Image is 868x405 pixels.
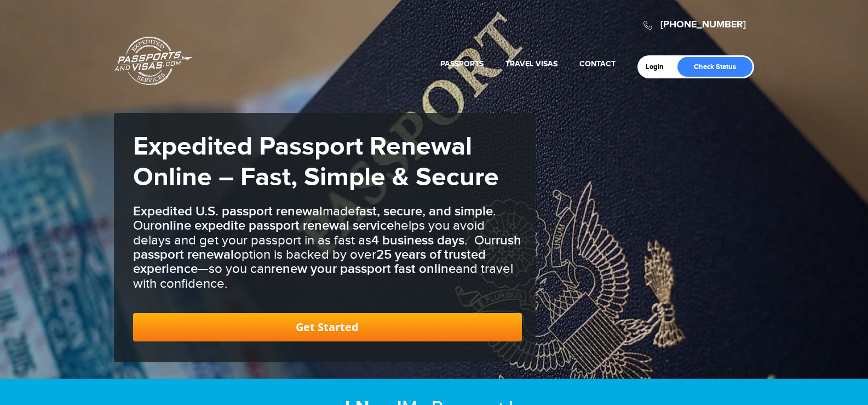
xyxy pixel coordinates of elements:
b: renew your passport fast online [271,261,456,277]
a: Login [646,62,671,71]
a: Check Status [677,57,752,77]
b: 25 years of trusted experience [133,247,486,277]
b: rush passport renewal [133,232,521,263]
b: 4 business days [371,232,464,248]
h3: made . Our helps you avoid delays and get your passport in as fast as . Our option is backed by o... [133,204,522,291]
a: Get Started [133,313,522,341]
a: Contact [579,59,616,69]
strong: Expedited Passport Renewal Online – Fast, Simple & Secure [133,131,499,193]
a: Passports [440,59,484,69]
b: Expedited U.S. passport renewal [133,203,323,219]
a: Passports & [DOMAIN_NAME] [114,36,192,85]
a: Travel Visas [505,59,557,69]
a: [PHONE_NUMBER] [660,19,746,31]
b: online expedite passport renewal service [154,218,394,233]
b: fast, secure, and simple [355,203,493,219]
